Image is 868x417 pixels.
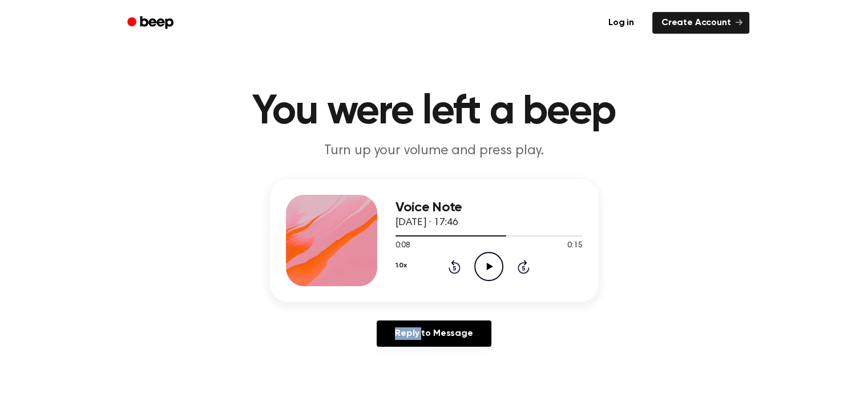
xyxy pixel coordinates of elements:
[215,142,653,161] p: Turn up your volume and press play.
[395,200,583,215] h3: Voice Note
[142,91,726,133] h1: You were left a beep
[395,256,407,275] button: 1.0x
[395,240,410,252] span: 0:08
[597,10,645,36] a: Log in
[119,12,184,34] a: Beep
[567,240,582,252] span: 0:15
[377,320,491,347] a: Reply to Message
[652,12,749,34] a: Create Account
[395,218,458,228] span: [DATE] · 17:46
